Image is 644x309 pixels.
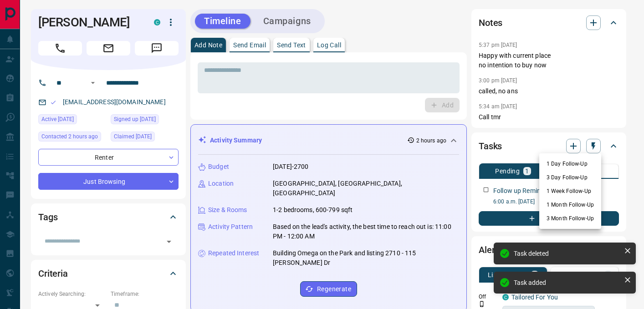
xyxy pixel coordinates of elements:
[539,212,601,225] li: 3 Month Follow-Up
[539,157,601,171] li: 1 Day Follow-Up
[514,250,620,257] div: Task deleted
[539,184,601,198] li: 1 Week Follow-Up
[514,279,620,286] div: Task added
[539,198,601,212] li: 1 Month Follow-Up
[539,171,601,184] li: 3 Day Follow-Up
